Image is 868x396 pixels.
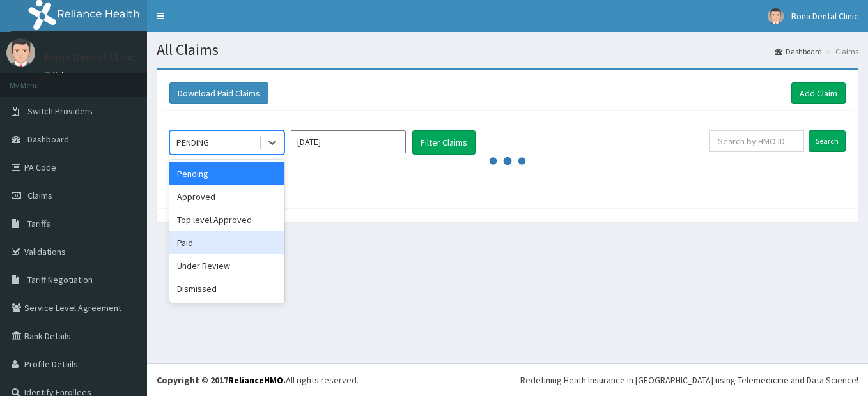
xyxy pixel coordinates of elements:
div: Approved [169,185,284,208]
div: Dismissed [169,277,284,300]
div: PENDING [176,136,209,149]
input: Select Month and Year [291,130,406,153]
a: Dashboard [775,46,822,57]
h1: All Claims [157,42,858,58]
span: Bona Dental Clinic [791,10,858,22]
span: Tariff Negotiation [27,274,93,286]
span: Switch Providers [27,105,93,117]
button: Download Paid Claims [169,82,268,104]
a: RelianceHMO [228,374,283,386]
span: Claims [27,190,52,201]
svg: audio-loading [488,142,527,180]
div: Redefining Heath Insurance in [GEOGRAPHIC_DATA] using Telemedicine and Data Science! [520,374,858,386]
div: Pending [169,162,284,185]
a: Online [45,70,75,79]
span: Dashboard [27,133,69,145]
span: Tariffs [27,218,50,229]
a: Add Claim [791,82,846,104]
div: Paid [169,231,284,254]
strong: Copyright © 2017 . [157,374,286,386]
input: Search by HMO ID [709,130,804,152]
img: User Image [6,38,35,67]
p: Bona Dental Clinic [45,52,136,63]
input: Search [809,130,846,152]
img: User Image [768,8,784,24]
button: Filter Claims [412,130,476,155]
div: Under Review [169,254,284,277]
footer: All rights reserved. [147,363,868,396]
div: Top level Approved [169,208,284,231]
li: Claims [823,46,858,57]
